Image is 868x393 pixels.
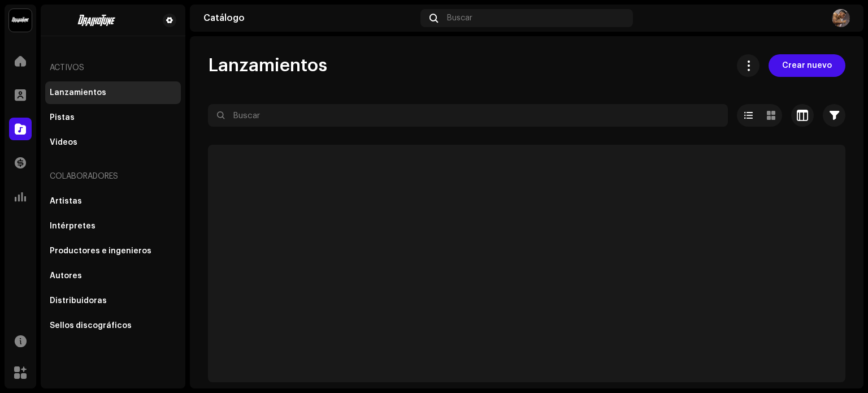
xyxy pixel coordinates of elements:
re-m-nav-item: Lanzamientos [45,81,181,104]
div: Sellos discográficos [50,321,132,330]
re-m-nav-item: Productores e ingenieros [45,240,181,262]
button: Crear nuevo [769,54,845,77]
re-m-nav-item: Sellos discográficos [45,314,181,337]
div: Autores [50,271,82,280]
re-m-nav-item: Distribuidoras [45,290,181,312]
img: 10370c6a-d0e2-4592-b8a2-38f444b0ca44 [9,9,32,32]
re-m-nav-item: Intérpretes [45,215,181,237]
re-m-nav-item: Artistas [45,190,181,213]
span: Crear nuevo [782,54,832,77]
re-m-nav-item: Autores [45,265,181,287]
div: Artistas [50,197,82,206]
input: Buscar [208,104,728,127]
re-m-nav-item: Pistas [45,106,181,129]
div: Intérpretes [50,222,96,231]
span: Buscar [447,14,472,23]
img: 246e85d1-d9b6-46ca-bcf9-f06cf2f7a057 [832,9,850,27]
re-a-nav-header: Activos [45,54,181,81]
div: Catálogo [203,14,416,23]
re-m-nav-item: Videos [45,131,181,154]
div: Distribuidoras [50,296,107,305]
re-a-nav-header: Colaboradores [45,163,181,190]
div: Pistas [50,113,75,122]
div: Lanzamientos [50,88,106,97]
span: Lanzamientos [208,54,327,77]
div: Videos [50,138,77,147]
img: 4be5d718-524a-47ed-a2e2-bfbeb4612910 [50,14,145,27]
div: Productores e ingenieros [50,247,151,256]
